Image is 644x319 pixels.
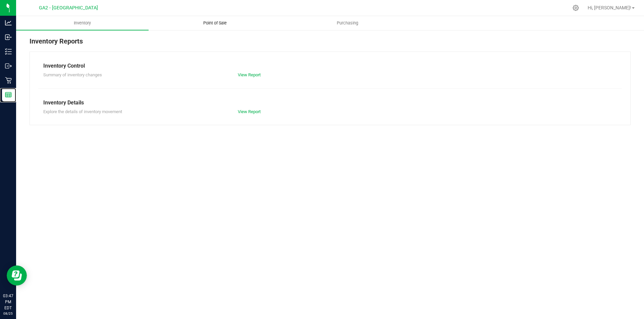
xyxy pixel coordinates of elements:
[39,5,98,11] span: GA2 - [GEOGRAPHIC_DATA]
[43,62,617,70] div: Inventory Control
[16,16,149,30] a: Inventory
[194,20,236,26] span: Point of Sale
[43,99,617,107] div: Inventory Details
[3,311,13,316] p: 08/25
[5,48,12,55] inline-svg: Inventory
[328,20,367,26] span: Purchasing
[5,91,12,98] inline-svg: Reports
[30,36,631,52] div: Inventory Reports
[238,72,261,77] a: View Report
[43,72,102,77] span: Summary of inventory changes
[238,109,261,114] a: View Report
[5,19,12,26] inline-svg: Analytics
[5,77,12,84] inline-svg: Retail
[5,34,12,41] inline-svg: Inbound
[5,63,12,69] inline-svg: Outbound
[149,16,281,30] a: Point of Sale
[7,265,27,286] iframe: Resource center
[281,16,414,30] a: Purchasing
[43,109,122,114] span: Explore the details of inventory movement
[572,5,580,11] div: Manage settings
[3,293,13,311] p: 03:47 PM EDT
[65,20,100,26] span: Inventory
[588,5,631,10] span: Hi, [PERSON_NAME]!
